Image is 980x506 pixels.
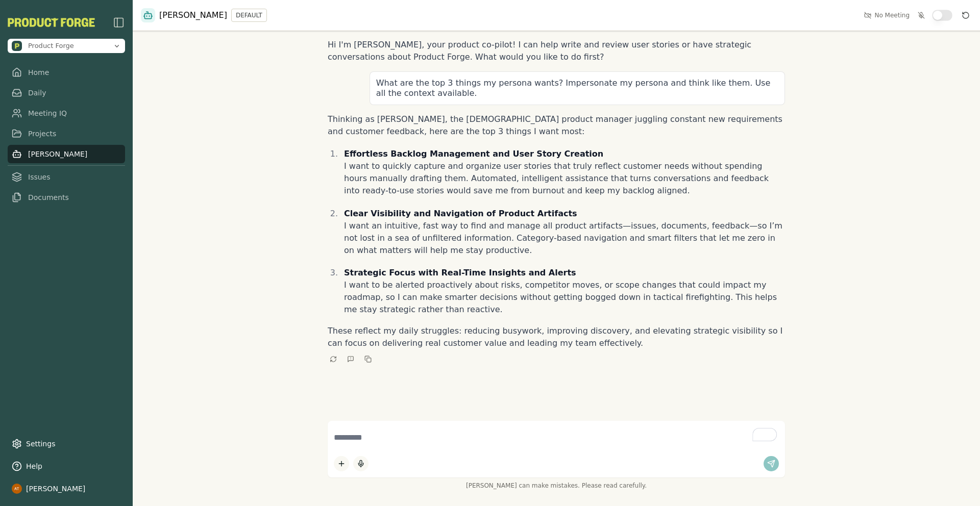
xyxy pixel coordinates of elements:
[8,168,125,186] a: Issues
[8,63,125,82] a: Home
[764,456,779,471] button: Send message
[159,9,227,21] span: [PERSON_NAME]
[328,39,785,63] p: Hi I'm [PERSON_NAME], your product co-pilot! I can help write and review user stories or have str...
[8,84,125,102] a: Daily
[874,11,910,19] span: No Meeting
[362,353,374,365] button: Copy to clipboard
[12,484,22,494] img: profile
[328,353,339,365] button: Retry
[344,209,577,218] strong: Clear Visibility and Navigation of Product Artifacts
[344,149,603,159] strong: Effortless Backlog Management and User Story Creation
[328,113,785,138] p: Thinking as [PERSON_NAME], the [DEMOGRAPHIC_DATA] product manager juggling constant new requireme...
[231,9,267,22] button: DEFAULT
[8,104,125,122] a: Meeting IQ
[8,435,125,453] a: Settings
[334,456,349,471] button: Add content to chat
[8,18,95,27] img: Product Forge
[8,457,125,475] button: Help
[8,39,125,53] button: Open organization switcher
[8,479,125,498] button: [PERSON_NAME]
[344,208,785,257] p: I want an intuitive, fast way to find and manage all product artifacts—issues, documents, feedbac...
[344,268,576,277] strong: Strategic Focus with Real-Time Insights and Alerts
[334,427,779,448] textarea: To enrich screen reader interactions, please activate Accessibility in Grammarly extension settings
[960,9,972,21] button: Reset conversation
[28,41,74,50] span: Product Forge
[328,482,785,490] span: [PERSON_NAME] can make mistakes. Please read carefully.
[344,148,785,197] p: I want to quickly capture and organize user stories that truly reflect customer needs without spe...
[344,267,785,316] p: I want to be alerted proactively about risks, competitor moves, or scope changes that could impac...
[353,456,369,471] button: Start dictation
[8,124,125,143] a: Projects
[113,16,125,29] img: sidebar
[8,188,125,207] a: Documents
[8,145,125,163] a: [PERSON_NAME]
[328,325,785,349] p: These reflect my daily struggles: reducing busywork, improving discovery, and elevating strategic...
[12,41,22,51] img: Product Forge
[376,78,778,98] p: What are the top 3 things my persona wants? Impersonate my persona and think like them. Use all t...
[345,353,356,365] button: Give Feedback
[8,18,95,27] button: PF-Logo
